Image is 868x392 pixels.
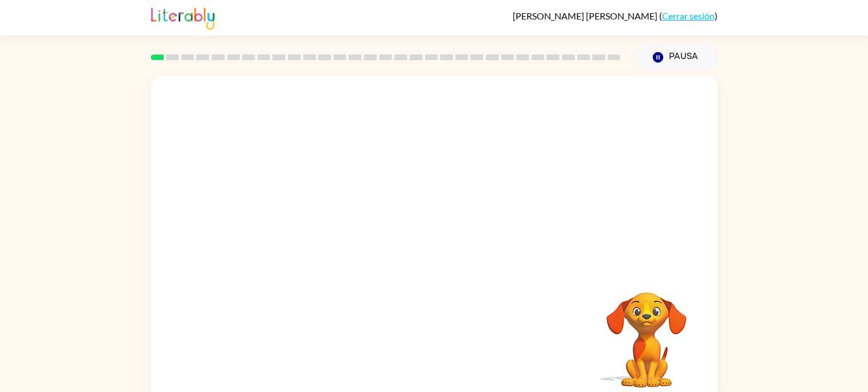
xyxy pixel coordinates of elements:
[589,275,704,389] video: Tu navegador debe admitir la reproducción de archivos .mp4 para usar Literably. Intenta usar otro...
[635,44,718,70] button: Pausa
[513,10,718,21] div: ( )
[151,5,215,30] img: Literably
[513,10,659,21] span: [PERSON_NAME] [PERSON_NAME]
[662,10,715,21] a: Cerrar sesión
